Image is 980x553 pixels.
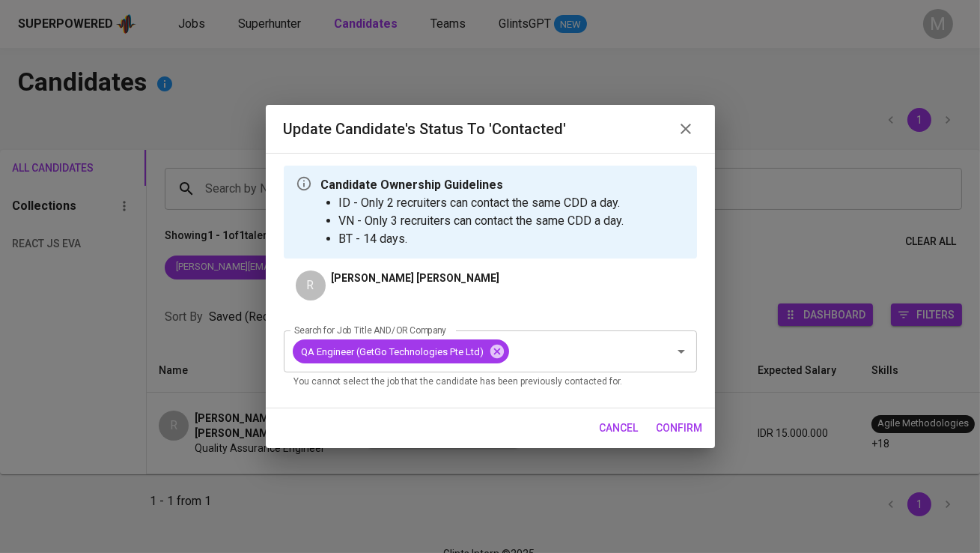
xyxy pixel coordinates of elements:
button: Open [671,341,692,362]
li: BT - 14 days. [339,230,624,248]
button: confirm [651,414,709,442]
span: cancel [600,419,639,438]
li: VN - Only 3 recruiters can contact the same CDD a day. [339,212,624,230]
div: QA Engineer (GetGo Technologies Pte Ltd) [293,339,509,363]
p: You cannot select the job that the candidate has been previously contacted for. [294,375,687,390]
span: QA Engineer (GetGo Technologies Pte Ltd) [293,345,493,359]
div: R [296,271,326,300]
li: ID - Only 2 recruiters can contact the same CDD a day. [339,194,624,212]
span: confirm [657,419,703,438]
button: cancel [594,414,645,442]
p: [PERSON_NAME] [PERSON_NAME] [332,271,500,285]
h6: Update Candidate's Status to 'Contacted' [284,117,567,141]
p: Candidate Ownership Guidelines [321,176,624,194]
